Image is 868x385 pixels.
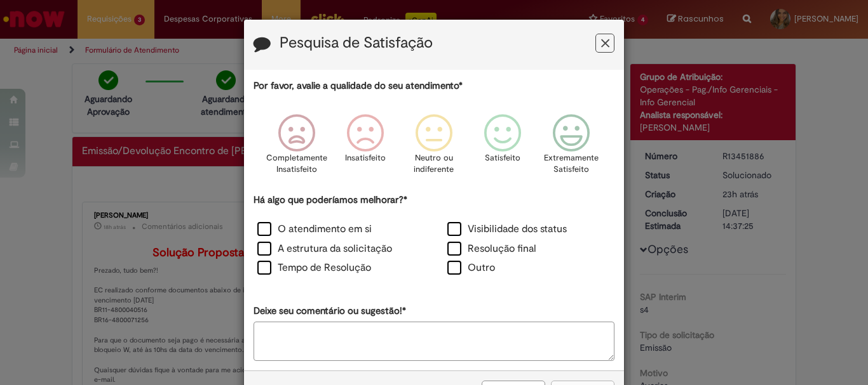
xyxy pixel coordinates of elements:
[254,304,406,318] label: Deixe seu comentário ou sugestão!*
[254,79,463,93] label: Por favor, avalie a qualidade do seu atendimento*
[411,152,457,176] p: Neutro ou indiferente
[333,105,398,192] div: Insatisfeito
[257,222,372,237] label: O atendimento em si
[402,105,466,192] div: Neutro ou indiferente
[447,242,536,256] label: Resolução final
[257,261,371,275] label: Tempo de Resolução
[539,105,604,192] div: Extremamente Satisfeito
[280,35,433,51] label: Pesquisa de Satisfação
[447,261,495,275] label: Outro
[345,152,386,164] p: Insatisfeito
[264,105,329,192] div: Completamente Insatisfeito
[485,152,520,164] p: Satisfeito
[266,152,327,176] p: Completamente Insatisfeito
[447,222,567,237] label: Visibilidade dos status
[257,242,392,256] label: A estrutura da solicitação
[470,105,535,192] div: Satisfeito
[254,193,614,279] div: Há algo que poderíamos melhorar?*
[544,152,599,176] p: Extremamente Satisfeito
